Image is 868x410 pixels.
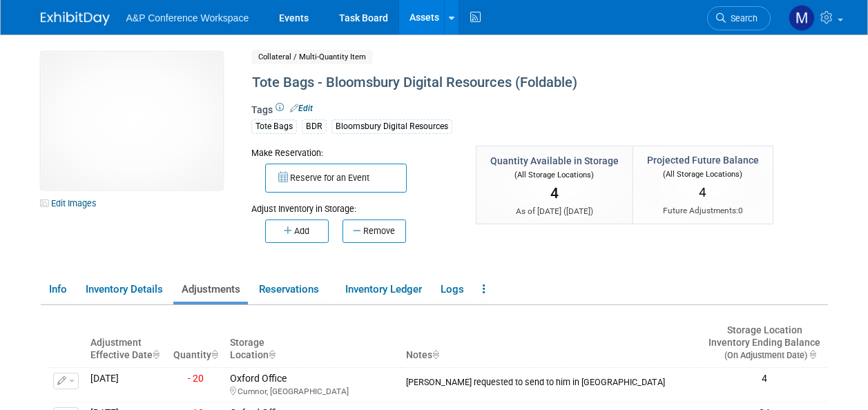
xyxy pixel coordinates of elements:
[647,153,759,167] div: Projected Future Balance
[188,373,204,384] span: - 20
[343,219,406,243] button: Remove
[647,205,759,217] div: Future Adjustments:
[647,167,759,180] div: (All Storage Locations)
[251,193,455,215] div: Adjust Inventory in Storage:
[230,384,395,397] div: Cumnor, [GEOGRAPHIC_DATA]
[789,5,815,31] img: Matt Hambridge
[77,277,171,302] a: Inventory Details
[331,119,452,134] div: Bloomsbury Digital Resources
[401,319,702,367] th: Notes : activate to sort column ascending
[41,12,110,26] img: ExhibitDay
[726,13,758,23] span: Search
[713,350,807,360] span: (On Adjustment Date)
[337,277,430,302] a: Inventory Ledger
[707,373,822,385] div: 4
[247,70,769,95] div: Tote Bags - Bloomsbury Digital Resources (Foldable)
[251,103,769,143] div: Tags
[265,164,407,193] button: Reserve for an Event
[566,206,590,216] span: [DATE]
[173,277,248,302] a: Adjustments
[406,373,696,388] div: [PERSON_NAME] requested to send to him in [GEOGRAPHIC_DATA]
[251,50,373,64] span: Collateral / Multi-Quantity Item
[490,206,619,217] div: As of [DATE] ( )
[550,185,559,202] span: 4
[699,184,706,200] span: 4
[738,206,743,215] span: 0
[41,195,102,212] a: Edit Images
[490,154,619,168] div: Quantity Available in Storage
[490,168,619,181] div: (All Storage Locations)
[167,319,224,367] th: Quantity : activate to sort column ascending
[41,277,75,302] a: Info
[126,12,249,23] span: A&P Conference Workspace
[41,52,223,190] img: View Images
[85,319,167,367] th: Adjustment Effective Date : activate to sort column ascending
[251,119,297,134] div: Tote Bags
[432,277,472,302] a: Logs
[230,373,395,398] div: Oxford Office
[707,6,771,30] a: Search
[290,104,313,113] a: Edit
[85,367,167,402] td: [DATE]
[251,146,455,159] div: Make Reservation:
[224,319,401,367] th: Storage Location : activate to sort column ascending
[702,319,827,367] th: Storage LocationInventory Ending Balance (On Adjustment Date) : activate to sort column ascending
[302,119,327,134] div: BDR
[251,277,334,302] a: Reservations
[265,219,329,243] button: Add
